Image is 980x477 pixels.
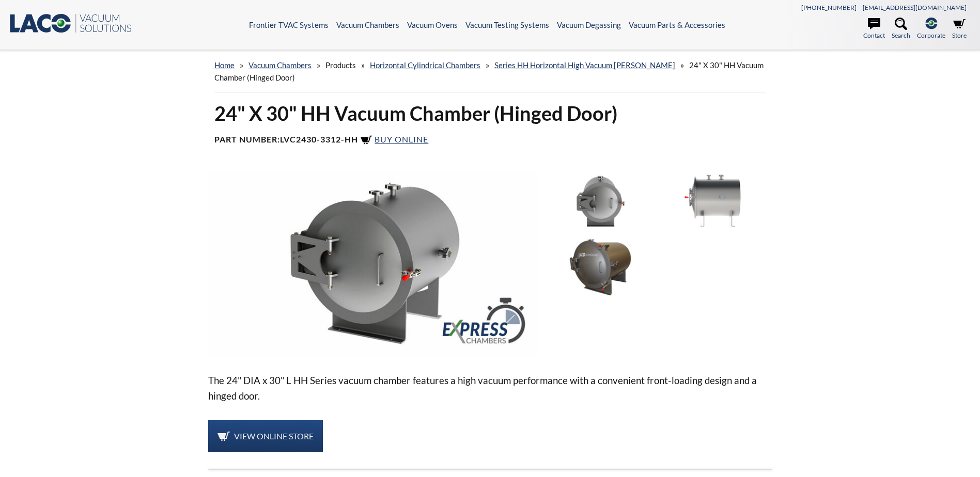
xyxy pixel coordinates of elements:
[465,20,549,29] a: Vacuum Testing Systems
[863,18,885,40] a: Contact
[407,20,458,29] a: Vacuum Ovens
[214,101,765,126] h1: 24" X 30" HH Vacuum Chamber (Hinged Door)
[375,134,428,144] span: Buy Online
[208,420,323,452] a: View Online Store
[952,18,967,40] a: Store
[208,171,538,356] img: LVC2430-3312-HH Horizontal Express Chamber, angled view
[248,60,312,70] a: Vacuum Chambers
[336,20,399,29] a: Vacuum Chambers
[214,134,765,147] h4: Part Number:
[360,134,428,144] a: Buy Online
[547,171,654,232] img: LVC2430-3312-HH Horizontal Vacuum Chamber with Hinged Door, front view
[214,60,764,82] span: 24" X 30" HH Vacuum Chamber (Hinged Door)
[892,18,910,40] a: Search
[249,20,329,29] a: Frontier TVAC Systems
[214,51,765,92] div: » » » » »
[801,4,857,11] a: [PHONE_NUMBER]
[557,20,621,29] a: Vacuum Degassing
[863,4,967,11] a: [EMAIL_ADDRESS][DOMAIN_NAME]
[234,431,314,441] span: View Online Store
[208,373,771,404] p: The 24" DIA x 30" L HH Series vacuum chamber features a high vacuum performance with a convenient...
[494,60,675,70] a: Series HH Horizontal High Vacuum [PERSON_NAME]
[370,60,480,70] a: Horizontal Cylindrical Chambers
[325,60,356,70] span: Products
[629,20,725,29] a: Vacuum Parts & Accessories
[659,171,767,232] img: LVC2430-3312-HH Horizontal Vacuum Chamber, side view
[547,237,654,297] img: LVC2430-3312-HH Horizontal Vacuum Chamber, right side angle view
[917,30,945,40] span: Corporate
[214,60,235,70] a: home
[280,134,358,144] b: LVC2430-3312-HH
